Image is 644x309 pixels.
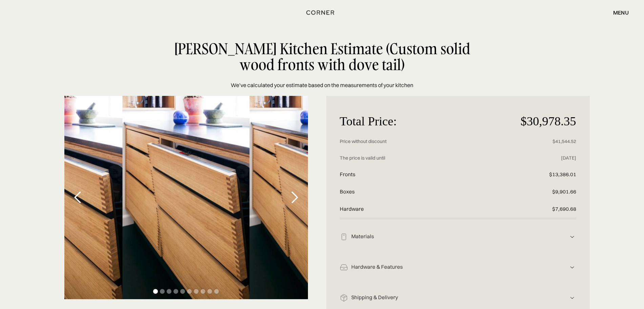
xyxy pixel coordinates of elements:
[64,96,308,299] div: carousel
[340,150,497,166] p: The price is valid until
[340,166,497,183] p: Fronts
[187,289,192,294] div: Show slide 6 of 10
[281,96,308,299] div: next slide
[497,133,576,150] p: $41,544.52
[348,294,568,301] div: Shipping & Delivery
[606,7,629,18] div: menu
[201,289,205,294] div: Show slide 8 of 10
[64,96,91,299] div: previous slide
[214,289,219,294] div: Show slide 10 of 10
[160,289,165,294] div: Show slide 2 of 10
[348,233,568,240] div: Materials
[497,109,576,133] p: $30,978.35
[340,133,497,150] p: Price without discount
[173,289,178,294] div: Show slide 4 of 10
[340,201,497,218] p: Hardware
[497,150,576,166] p: [DATE]
[340,183,497,201] p: Boxes
[207,289,212,294] div: Show slide 9 of 10
[497,166,576,183] p: $13,386.01
[299,8,345,17] a: home
[231,81,413,89] p: We’ve calculated your estimate based on the measurements of your kitchen
[180,289,185,294] div: Show slide 5 of 10
[167,289,171,294] div: Show slide 3 of 10
[340,109,497,133] p: Total Price:
[348,264,568,271] div: Hardware & Features
[497,201,576,218] p: $7,690.68
[613,10,629,15] div: menu
[153,289,158,294] div: Show slide 1 of 10
[64,96,308,299] div: 1 of 10
[194,289,199,294] div: Show slide 7 of 10
[163,41,481,73] div: [PERSON_NAME] Kitchen Estimate (Custom solid wood fronts with dove tail)
[497,183,576,201] p: $9,901.66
